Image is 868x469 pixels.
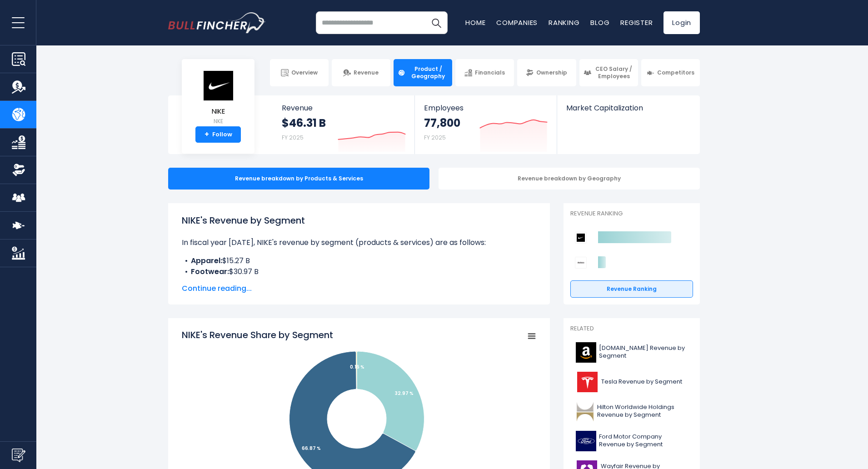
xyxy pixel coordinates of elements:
p: Related [570,325,693,333]
img: bullfincher logo [168,12,266,33]
small: NKE [202,117,234,125]
a: Blog [590,18,609,27]
span: Market Capitalization [566,104,690,112]
a: Ownership [517,59,576,86]
small: FY 2025 [282,134,304,141]
a: Revenue Ranking [570,280,693,298]
span: Revenue [354,69,379,76]
tspan: 0.16 % [350,364,364,370]
span: Financials [475,69,505,76]
span: Employees [424,104,547,112]
span: Ownership [536,69,567,76]
tspan: 32.97 % [395,390,414,397]
a: Go to homepage [168,12,266,33]
a: Employees 77,800 FY 2025 [415,95,556,154]
span: Overview [291,69,318,76]
a: Hilton Worldwide Holdings Revenue by Segment [570,399,693,424]
a: Revenue [332,59,390,86]
a: Ranking [549,18,579,27]
p: Revenue Ranking [570,210,693,218]
button: Search [425,11,448,34]
span: Ford Motor Company Revenue by Segment [599,433,688,449]
a: Home [465,18,485,27]
li: $15.27 B [182,255,536,266]
a: +Follow [195,126,241,143]
span: Hilton Worldwide Holdings Revenue by Segment [597,404,688,419]
span: Tesla Revenue by Segment [601,378,682,386]
img: AMZN logo [576,342,596,363]
a: CEO Salary / Employees [579,59,638,86]
a: [DOMAIN_NAME] Revenue by Segment [570,340,693,365]
a: Overview [270,59,329,86]
a: Revenue $46.31 B FY 2025 [273,95,415,154]
a: Tesla Revenue by Segment [570,369,693,394]
a: Product / Geography [394,59,452,86]
img: TSLA logo [576,372,599,392]
a: Market Capitalization [557,95,699,128]
tspan: NIKE's Revenue Share by Segment [182,329,333,341]
a: Register [620,18,653,27]
span: Continue reading... [182,283,536,294]
a: Financials [455,59,514,86]
div: Revenue breakdown by Products & Services [168,168,429,190]
span: Product / Geography [408,65,448,80]
a: Competitors [641,59,700,86]
a: Ford Motor Company Revenue by Segment [570,429,693,454]
img: F logo [576,431,596,451]
b: Footwear: [191,266,229,277]
span: Revenue [282,104,406,112]
span: Competitors [657,69,694,76]
div: Revenue breakdown by Geography [439,168,700,190]
strong: $46.31 B [282,116,326,130]
img: Ownership [12,163,25,177]
h1: NIKE's Revenue by Segment [182,214,536,227]
img: NIKE competitors logo [575,232,587,244]
span: NIKE [202,108,234,115]
span: CEO Salary / Employees [594,65,634,80]
a: Companies [496,18,538,27]
a: Login [663,11,700,34]
strong: + [205,130,209,139]
b: Apparel: [191,255,222,266]
img: HLT logo [576,401,594,422]
p: In fiscal year [DATE], NIKE's revenue by segment (products & services) are as follows: [182,237,536,248]
small: FY 2025 [424,134,446,141]
a: NIKE NKE [202,70,234,127]
tspan: 66.87 % [302,445,321,452]
strong: 77,800 [424,116,460,130]
img: Deckers Outdoor Corporation competitors logo [575,257,587,269]
span: [DOMAIN_NAME] Revenue by Segment [599,344,688,360]
li: $30.97 B [182,266,536,277]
